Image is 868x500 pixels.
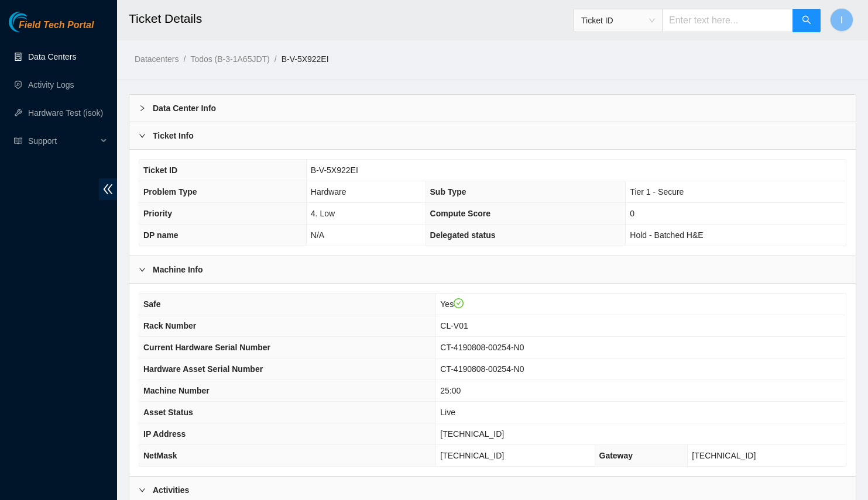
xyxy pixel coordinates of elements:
span: Current Hardware Serial Number [143,343,270,352]
span: [TECHNICAL_ID] [440,451,504,460]
span: 25:00 [440,386,461,395]
span: search [802,15,811,26]
a: B-V-5X922EI [282,54,329,64]
span: right [139,105,146,112]
input: Enter text here... [662,9,793,32]
span: Delegated status [430,230,496,240]
span: 0 [630,209,634,218]
span: B-V-5X922EI [311,165,358,175]
span: Ticket ID [143,165,177,175]
span: Asset Status [143,408,193,417]
b: Ticket Info [153,129,194,142]
span: Problem Type [143,187,197,196]
span: Priority [143,209,172,218]
span: read [14,137,22,145]
b: Machine Info [153,263,203,276]
span: Support [28,129,97,153]
a: Todos (B-3-1A65JDT) [190,54,269,64]
span: Yes [440,299,464,309]
span: Hardware Asset Serial Number [143,364,263,374]
a: Datacenters [135,54,179,64]
span: Safe [143,299,161,309]
b: Activities [153,484,189,496]
b: Data Center Info [153,102,216,115]
a: Data Centers [28,52,76,61]
span: CT-4190808-00254-N0 [440,364,524,374]
span: Rack Number [143,321,196,330]
span: 4. Low [311,209,335,218]
span: Gateway [599,451,633,460]
button: I [830,8,853,32]
span: NetMask [143,451,177,460]
div: Data Center Info [129,95,856,122]
div: Ticket Info [129,122,856,149]
span: / [183,54,186,64]
span: right [139,132,146,139]
span: Hardware [311,187,346,196]
span: DP name [143,230,179,240]
span: Compute Score [430,209,490,218]
div: Machine Info [129,256,856,283]
img: Akamai Technologies [9,12,59,32]
span: Live [440,408,455,417]
a: Hardware Test (isok) [28,108,103,118]
span: / [275,54,277,64]
span: CL-V01 [440,321,468,330]
span: Tier 1 - Secure [630,187,684,196]
button: search [792,9,821,32]
span: Field Tech Portal [19,20,94,31]
span: Ticket ID [581,12,655,29]
span: [TECHNICAL_ID] [692,451,756,460]
a: Activity Logs [28,80,74,89]
span: I [840,13,843,27]
span: check-circle [454,298,464,309]
span: Hold - Batched H&E [630,230,703,240]
span: right [139,266,146,273]
span: Machine Number [143,386,210,395]
span: Sub Type [430,187,466,196]
span: IP Address [143,429,186,439]
span: CT-4190808-00254-N0 [440,343,524,352]
span: N/A [311,230,324,240]
span: double-left [99,178,117,200]
span: [TECHNICAL_ID] [440,429,504,439]
span: right [139,487,146,494]
a: Akamai TechnologiesField Tech Portal [9,21,94,36]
